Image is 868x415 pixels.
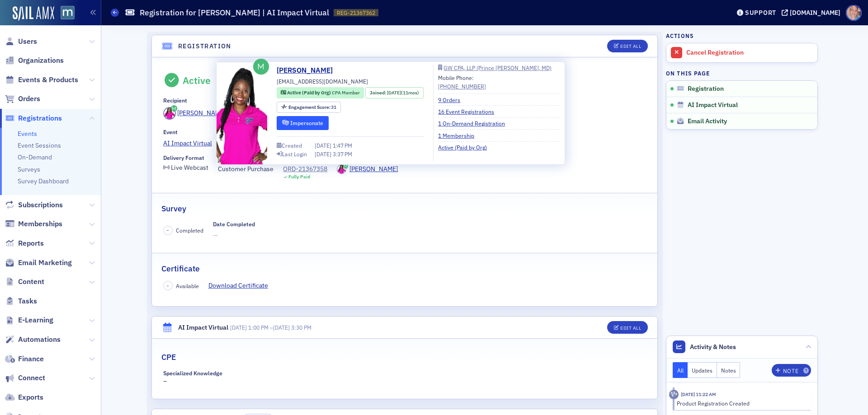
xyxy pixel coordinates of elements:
span: Completed [176,226,203,234]
a: GW CPA, LLP (Prince [PERSON_NAME], MD) [438,65,560,70]
h2: Survey [161,203,186,214]
a: Finance [5,354,44,364]
div: Recipient [163,97,187,104]
span: Registration [688,85,724,93]
div: Note [783,368,798,373]
a: E-Learning [5,315,53,325]
a: Organizations [5,56,64,65]
span: Connect [18,373,45,383]
div: Created [282,143,302,148]
a: Reports [5,238,44,248]
a: Email Marketing [5,258,72,268]
a: [PERSON_NAME] [277,65,340,76]
span: E-Learning [18,315,53,325]
div: Fully Paid [288,174,310,180]
button: Impersonate [277,116,329,130]
button: Note [772,364,811,377]
div: Activity [669,390,679,399]
div: – [230,323,311,331]
span: Email Marketing [18,258,72,268]
a: Survey Dashboard [18,177,69,185]
div: Specialized Knowledge [163,370,222,377]
a: Automations [5,335,61,345]
a: 9 Orders [438,96,467,104]
span: Tasks [18,296,37,306]
div: [DOMAIN_NAME] [790,9,840,17]
a: Active (Paid by Org) [438,143,494,151]
span: Memberships [18,219,62,229]
div: Engagement Score: 31 [277,102,341,113]
span: [EMAIL_ADDRESS][DOMAIN_NAME] [277,77,368,85]
span: Engagement Score : [288,104,331,110]
span: 3:37 PM [333,150,352,158]
button: Edit All [607,321,648,334]
div: [PERSON_NAME] [177,108,226,118]
span: 1:47 PM [333,142,352,149]
div: Edit All [620,44,641,49]
div: Active [183,75,211,86]
img: SailAMX [61,6,75,20]
span: Joined : [370,89,387,97]
span: CPA Member [332,89,360,96]
a: Subscriptions [5,200,63,210]
span: Activity & Notes [690,342,736,352]
span: Content [18,277,44,287]
div: Mobile Phone: [438,74,486,90]
div: (11mos) [387,89,419,97]
button: Edit All [607,40,648,52]
span: [DATE] [315,142,333,149]
a: Surveys [18,165,40,173]
span: Subscriptions [18,200,63,210]
span: Active (Paid by Org) [287,89,332,96]
span: Registrations [18,113,62,123]
a: Registrations [5,113,62,123]
a: ORD-21367358 [283,164,327,174]
span: — [213,231,255,240]
button: Notes [717,362,741,378]
div: Joined: 2024-11-14 00:00:00 [365,87,423,98]
span: [DATE] [315,150,333,158]
span: Orders [18,94,40,104]
div: Live Webcast [171,165,208,170]
button: Updates [688,362,717,378]
div: Support [745,9,776,17]
img: SailAMX [13,6,54,21]
a: [PERSON_NAME] [337,164,398,174]
a: Download Certificate [208,281,275,290]
a: Events [18,130,37,138]
div: 31 [288,105,337,110]
div: [PERSON_NAME] [349,164,398,174]
a: View Homepage [54,6,75,21]
span: Events & Products [18,75,78,85]
a: Cancel Registration [666,43,817,62]
a: Events & Products [5,75,78,85]
a: Memberships [5,219,62,229]
h2: Certificate [161,263,200,275]
a: Connect [5,373,45,383]
a: Orders [5,94,40,104]
a: 16 Event Registrations [438,107,501,116]
div: Active (Paid by Org): Active (Paid by Org): CPA Member [277,87,364,98]
a: [PHONE_NUMBER] [438,82,486,90]
span: AI Impact Virtual [688,101,738,109]
a: 1 On-Demand Registration [438,119,512,127]
h4: On this page [666,69,818,77]
a: Users [5,37,37,47]
div: Edit All [620,326,641,331]
a: Content [5,277,44,287]
a: 1 Membership [438,131,481,140]
span: Reports [18,238,44,248]
h2: CPE [161,351,176,363]
h1: Registration for [PERSON_NAME] | AI Impact Virtual [140,7,329,18]
span: Available [176,282,199,290]
a: Exports [5,392,43,402]
a: Event Sessions [18,141,61,149]
span: Users [18,37,37,47]
a: [PERSON_NAME] [163,107,226,120]
a: On-Demand [18,153,52,161]
h4: Registration [178,42,231,51]
span: REG-21367362 [337,9,375,17]
span: [DATE] [387,89,401,96]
